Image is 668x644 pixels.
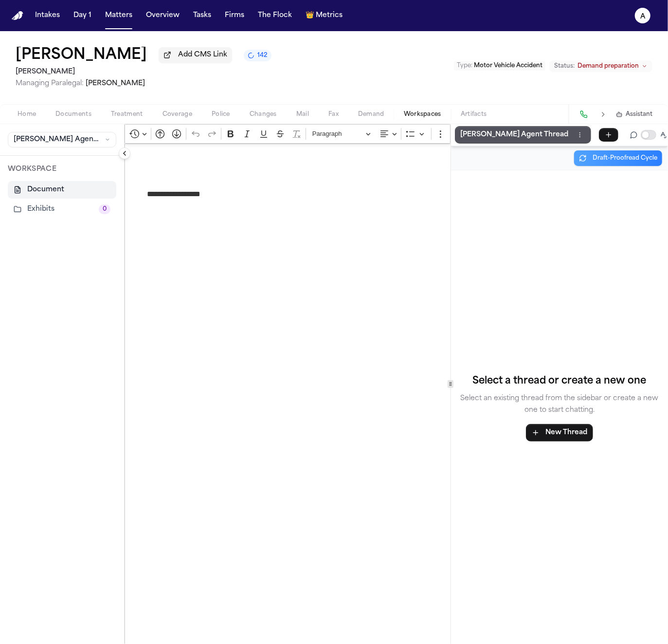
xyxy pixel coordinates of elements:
[526,424,593,442] button: New Thread
[101,7,136,24] button: Matters
[111,110,143,118] span: Treatment
[474,63,542,69] span: Motor Vehicle Accident
[16,66,271,78] h2: [PERSON_NAME]
[459,373,660,389] h4: Select a thread or create a new one
[404,110,441,118] span: Workspaces
[16,47,147,64] h1: [PERSON_NAME]
[455,126,591,144] button: [PERSON_NAME] Agent ThreadThread actions
[221,7,248,24] button: Firms
[577,108,591,121] button: Make a Call
[641,130,656,140] button: Toggle proofreading mode
[459,393,660,416] p: Select an existing thread from the sidebar or create a new one to start chatting.
[574,150,662,166] button: Draft-Proofread Cycle
[178,50,227,60] span: Add CMS Link
[328,110,339,118] span: Fax
[250,110,277,118] span: Changes
[457,63,472,69] span: Type :
[125,124,451,144] div: Editor toolbar
[554,62,575,70] span: Status:
[12,11,23,20] img: Finch Logo
[616,110,652,118] button: Assistant
[575,129,585,140] button: Thread actions
[31,7,64,24] button: Intakes
[254,7,296,24] button: The Flock
[358,110,384,118] span: Demand
[302,7,346,24] button: crownMetrics
[159,47,232,63] button: Add CMS Link
[70,7,95,24] button: Day 1
[142,7,183,24] button: Overview
[454,61,545,71] button: Edit Type: Motor Vehicle Accident
[55,110,91,118] span: Documents
[8,181,116,199] button: Document
[18,110,36,118] span: Home
[257,52,268,59] span: 142
[16,47,147,64] button: Edit matter name
[626,110,652,118] span: Assistant
[86,80,145,87] span: [PERSON_NAME]
[312,128,363,140] span: Paragraph
[16,80,84,87] span: Managing Paralegal:
[593,154,657,162] span: Draft-Proofread Cycle
[162,110,192,118] span: Coverage
[99,204,110,214] span: 0
[244,50,271,61] button: 142 active tasks
[212,110,230,118] span: Police
[296,110,309,118] span: Mail
[308,127,375,142] button: Paragraph, Heading
[119,147,130,159] button: Collapse sidebar
[8,164,116,175] p: WORKSPACE
[578,62,639,70] span: Demand preparation
[8,201,116,218] button: Exhibits0
[8,132,116,147] button: [PERSON_NAME] Agent Demand
[189,7,215,24] button: Tasks
[461,110,487,118] span: Artifacts
[12,11,23,20] a: Home
[549,60,652,72] button: Change status from Demand preparation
